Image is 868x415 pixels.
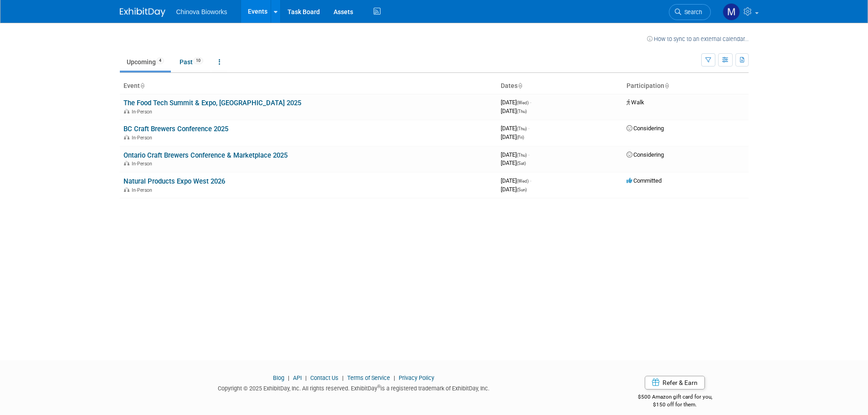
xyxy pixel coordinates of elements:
[517,100,529,105] span: (Wed)
[340,374,346,381] span: |
[123,99,301,107] a: The Food Tech Summit & Expo, [GEOGRAPHIC_DATA] 2025
[124,161,129,165] img: In-Person Event
[293,374,302,381] a: API
[501,133,524,140] span: [DATE]
[723,3,740,20] img: Marcus Brown
[132,109,155,115] span: In-Person
[623,78,749,94] th: Participation
[501,151,529,158] span: [DATE]
[377,384,380,389] sup: ®
[669,4,711,20] a: Search
[601,387,749,408] div: $500 Amazon gift card for you,
[530,177,531,184] span: -
[501,177,531,184] span: [DATE]
[517,187,527,192] span: (Sun)
[627,125,664,132] span: Considering
[173,53,210,71] a: Past10
[132,187,155,193] span: In-Person
[132,161,155,167] span: In-Person
[627,177,662,184] span: Committed
[501,159,526,166] span: [DATE]
[681,9,702,15] span: Search
[120,78,497,94] th: Event
[156,57,164,64] span: 4
[399,374,434,381] a: Privacy Policy
[501,99,531,106] span: [DATE]
[132,135,155,141] span: In-Person
[497,78,623,94] th: Dates
[517,179,529,184] span: (Wed)
[286,374,292,381] span: |
[124,187,129,192] img: In-Person Event
[140,82,144,89] a: Sort by Event Name
[303,374,309,381] span: |
[123,125,228,133] a: BC Craft Brewers Conference 2025
[647,36,749,42] a: How to sync to an external calendar...
[528,151,529,158] span: -
[517,109,527,114] span: (Thu)
[347,374,390,381] a: Terms of Service
[123,151,288,159] a: Ontario Craft Brewers Conference & Marketplace 2025
[601,401,749,409] div: $150 off for them.
[120,382,588,393] div: Copyright © 2025 ExhibitDay, Inc. All rights reserved. ExhibitDay is a registered trademark of Ex...
[120,53,171,71] a: Upcoming4
[124,109,129,113] img: In-Person Event
[517,161,526,166] span: (Sat)
[664,82,669,89] a: Sort by Participation Type
[120,8,165,17] img: ExhibitDay
[517,126,527,131] span: (Thu)
[176,8,227,15] span: Chinova Bioworks
[530,99,531,106] span: -
[517,153,527,158] span: (Thu)
[627,99,644,106] span: Walk
[310,374,339,381] a: Contact Us
[517,135,524,140] span: (Fri)
[501,108,527,114] span: [DATE]
[193,57,203,64] span: 10
[528,125,529,132] span: -
[501,186,527,193] span: [DATE]
[124,135,129,139] img: In-Person Event
[518,82,522,89] a: Sort by Start Date
[391,374,397,381] span: |
[123,177,225,185] a: Natural Products Expo West 2026
[501,125,529,132] span: [DATE]
[645,376,705,389] a: Refer & Earn
[273,374,284,381] a: Blog
[627,151,664,158] span: Considering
